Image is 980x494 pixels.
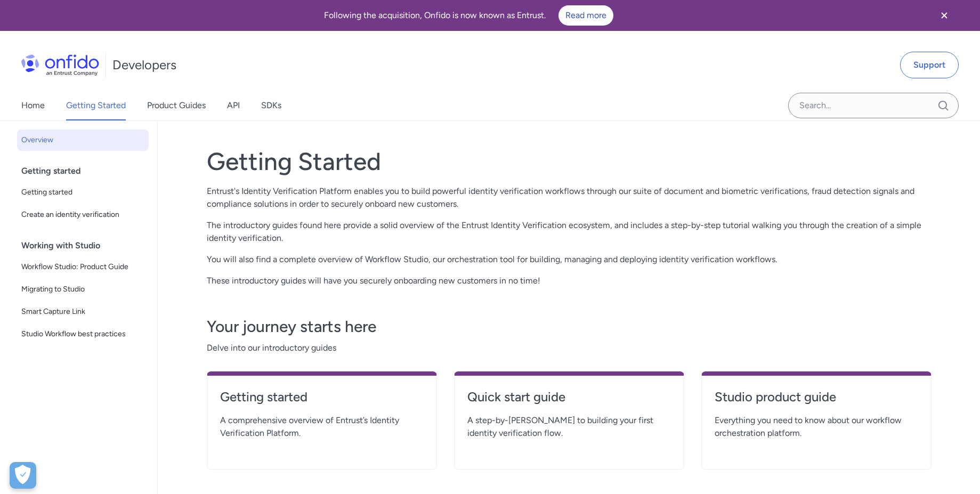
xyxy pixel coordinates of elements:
[715,414,918,440] span: Everything you need to know about our workflow orchestration platform.
[207,274,932,287] p: These introductory guides will have you securely onboarding new customers in no time!
[467,388,671,414] a: Quick start guide
[10,462,36,489] div: Cookie Preferences
[17,256,149,278] a: Workflow Studio: Product Guide
[66,91,126,120] a: Getting Started
[207,253,932,266] p: You will also find a complete overview of Workflow Studio, our orchestration tool for building, m...
[17,182,149,203] a: Getting started
[207,185,932,210] p: Entrust's Identity Verification Platform enables you to build powerful identity verification work...
[21,328,144,341] span: Studio Workflow best practices
[21,235,153,256] div: Working with Studio
[900,52,959,78] a: Support
[220,388,424,406] h4: Getting started
[21,305,144,318] span: Smart Capture Link
[13,5,925,26] div: Following the acquisition, Onfido is now known as Entrust.
[261,91,281,120] a: SDKs
[21,186,144,199] span: Getting started
[21,283,144,296] span: Migrating to Studio
[925,2,964,29] button: Close banner
[17,279,149,300] a: Migrating to Studio
[207,219,932,245] p: The introductory guides found here provide a solid overview of the Entrust Identity Verification ...
[207,316,932,337] h3: Your journey starts here
[112,56,176,74] h1: Developers
[17,204,149,225] a: Create an identity verification
[10,462,36,489] button: Open Preferences
[207,342,932,354] span: Delve into our introductory guides
[227,91,240,120] a: API
[21,54,99,76] img: Onfido Logo
[220,414,424,440] span: A comprehensive overview of Entrust’s Identity Verification Platform.
[467,414,671,440] span: A step-by-[PERSON_NAME] to building your first identity verification flow.
[220,388,424,414] a: Getting started
[788,93,959,118] input: Onfido search input field
[17,129,149,151] a: Overview
[147,91,206,120] a: Product Guides
[21,160,153,182] div: Getting started
[207,147,932,176] h1: Getting Started
[17,301,149,322] a: Smart Capture Link
[21,134,144,147] span: Overview
[21,91,45,120] a: Home
[715,388,918,414] a: Studio product guide
[17,323,149,345] a: Studio Workflow best practices
[938,9,951,22] svg: Close banner
[467,388,671,406] h4: Quick start guide
[21,261,144,273] span: Workflow Studio: Product Guide
[558,5,613,26] a: Read more
[715,388,918,406] h4: Studio product guide
[21,208,144,221] span: Create an identity verification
